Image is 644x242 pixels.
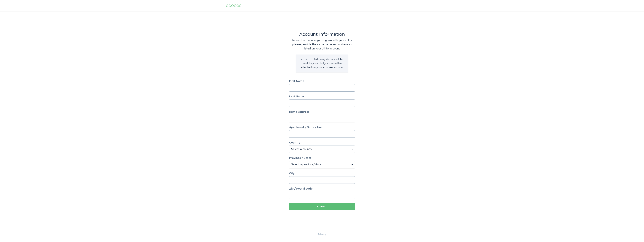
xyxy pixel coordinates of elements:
[289,38,355,51] div: To enrol in the savings program with your utility, please provide the same name and address as li...
[226,4,241,8] div: ecobee
[300,58,308,61] strong: Note:
[289,32,355,37] div: Account Information
[289,172,355,175] label: City
[289,141,300,144] label: Country
[289,157,311,159] label: Province / State
[291,205,353,208] div: Submit
[299,57,345,70] p: The following details will be sent to your utility and won't be reflected on your ecobee account.
[289,111,355,113] label: Home Address
[318,232,326,236] a: Privacy Policy & Terms of Use
[289,126,355,129] label: Apartment / Suite / Unit
[289,203,355,210] button: Submit
[289,187,355,190] label: Zip / Postal code
[289,80,355,83] label: First Name
[289,95,355,98] label: Last Name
